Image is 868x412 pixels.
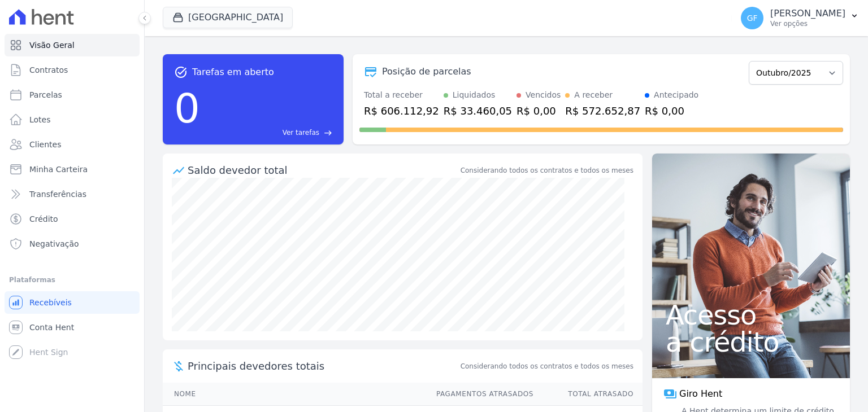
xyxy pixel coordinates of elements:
[283,128,319,138] span: Ver tarefas
[534,383,643,406] th: Total Atrasado
[188,358,458,374] span: Principais devedores totais
[324,129,332,137] span: east
[5,208,140,230] a: Crédito
[29,213,58,225] span: Crédito
[5,84,140,106] a: Parcelas
[163,383,426,406] th: Nome
[5,316,140,339] a: Conta Hent
[5,108,140,131] a: Lotes
[5,183,140,205] a: Transferências
[517,103,561,119] div: R$ 0,00
[526,89,561,101] div: Vencidos
[29,238,79,249] span: Negativação
[574,89,613,101] div: A receber
[29,89,62,100] span: Parcelas
[453,89,496,101] div: Liquidados
[5,59,140,81] a: Contratos
[174,79,200,138] div: 0
[29,139,61,150] span: Clientes
[29,322,74,333] span: Conta Hent
[364,103,439,119] div: R$ 606.112,92
[382,65,471,78] div: Posição de parcelas
[645,103,698,119] div: R$ 0,00
[29,189,86,200] span: Transferências
[192,65,274,79] span: Tarefas em aberto
[679,387,722,401] span: Giro Hent
[174,65,188,79] span: task_alt
[426,383,534,406] th: Pagamentos Atrasados
[5,233,140,255] a: Negativação
[565,103,640,119] div: R$ 572.652,87
[188,163,458,178] div: Saldo devedor total
[461,361,633,371] span: Considerando todos os contratos e todos os meses
[666,328,836,356] span: a crédito
[654,89,698,101] div: Antecipado
[732,2,868,34] button: GF [PERSON_NAME] Ver opções
[5,158,140,181] a: Minha Carteira
[364,89,439,101] div: Total a receber
[9,273,135,287] div: Plataformas
[444,103,512,119] div: R$ 33.460,05
[5,291,140,314] a: Recebíveis
[205,128,332,138] a: Ver tarefas east
[666,301,836,328] span: Acesso
[29,297,72,308] span: Recebíveis
[461,165,633,176] div: Considerando todos os contratos e todos os meses
[29,164,88,175] span: Minha Carteira
[29,40,75,51] span: Visão Geral
[5,34,140,56] a: Visão Geral
[29,114,51,125] span: Lotes
[770,19,845,28] p: Ver opções
[29,64,68,76] span: Contratos
[747,14,758,22] span: GF
[163,7,293,28] button: [GEOGRAPHIC_DATA]
[5,133,140,156] a: Clientes
[770,8,845,19] p: [PERSON_NAME]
